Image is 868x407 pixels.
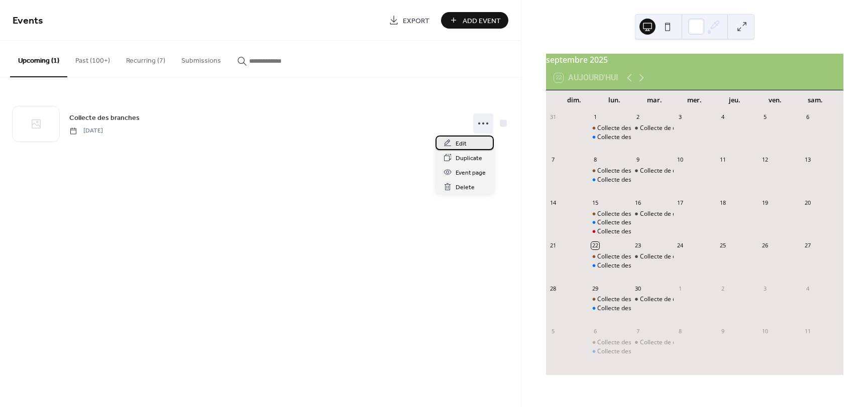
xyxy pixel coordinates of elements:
[631,338,674,347] div: Collecte de déchet
[634,285,641,292] div: 30
[677,199,684,206] div: 17
[597,304,691,313] div: Collecte des matières recyclables
[640,295,692,304] div: Collecte de déchet
[69,126,103,135] span: [DATE]
[597,133,691,142] div: Collecte des matières recyclables
[631,210,674,218] div: Collecte de déchet
[549,242,557,249] div: 21
[762,199,769,206] div: 19
[173,41,229,76] button: Submissions
[591,113,599,121] div: 1
[640,124,692,132] div: Collecte de déchet
[588,167,631,175] div: Collecte des matières organiques
[719,327,726,335] div: 9
[549,156,557,164] div: 7
[588,124,631,132] div: Collecte des matières organiques
[67,41,118,76] button: Past (100+)
[597,176,691,184] div: Collecte des matières recyclables
[631,124,674,132] div: Collecte de déchet
[762,113,769,121] div: 5
[677,156,684,164] div: 10
[588,338,631,347] div: Collecte des matières organiques
[597,261,691,270] div: Collecte des matières recyclables
[456,139,467,149] span: Edit
[634,199,641,206] div: 16
[634,327,641,335] div: 7
[549,199,557,206] div: 14
[597,167,691,175] div: Collecte des matières organiques
[10,41,67,77] button: Upcoming (1)
[677,327,684,335] div: 8
[719,285,726,292] div: 2
[719,113,726,121] div: 4
[549,285,557,292] div: 28
[804,242,811,249] div: 27
[634,242,641,249] div: 23
[675,90,715,110] div: mer.
[804,113,811,121] div: 6
[591,242,599,249] div: 22
[677,242,684,249] div: 24
[456,182,475,193] span: Delete
[755,90,795,110] div: ven.
[677,113,684,121] div: 3
[69,113,140,123] span: Collecte des branches
[719,199,726,206] div: 18
[588,176,631,184] div: Collecte des matières recyclables
[762,242,769,249] div: 26
[762,156,769,164] div: 12
[403,16,429,26] span: Export
[597,227,684,236] div: Collecte des objets volumineux
[719,242,726,249] div: 25
[588,261,631,270] div: Collecte des matières recyclables
[640,210,692,218] div: Collecte de déchet
[795,90,835,110] div: sam.
[597,347,691,356] div: Collecte des matières recyclables
[441,12,508,29] button: Add Event
[588,252,631,261] div: Collecte des matières organiques
[588,295,631,304] div: Collecte des matières organiques
[640,167,692,175] div: Collecte de déchet
[588,218,631,227] div: Collecte des matières recyclables
[463,16,501,26] span: Add Event
[588,133,631,142] div: Collecte des matières recyclables
[634,90,675,110] div: mar.
[591,285,599,292] div: 29
[715,90,755,110] div: jeu.
[597,218,691,227] div: Collecte des matières recyclables
[597,338,691,347] div: Collecte des matières organiques
[588,304,631,313] div: Collecte des matières recyclables
[546,54,843,66] div: septembre 2025
[118,41,173,76] button: Recurring (7)
[591,327,599,335] div: 6
[804,285,811,292] div: 4
[588,347,631,356] div: Collecte des matières recyclables
[677,285,684,292] div: 1
[597,252,691,261] div: Collecte des matières organiques
[640,338,692,347] div: Collecte de déchet
[804,327,811,335] div: 11
[597,124,691,132] div: Collecte des matières organiques
[762,285,769,292] div: 3
[69,112,140,123] a: Collecte des branches
[456,168,486,178] span: Event page
[804,199,811,206] div: 20
[640,252,692,261] div: Collecte de déchet
[456,153,482,164] span: Duplicate
[549,327,557,335] div: 5
[634,113,641,121] div: 2
[381,12,437,29] a: Export
[591,156,599,164] div: 8
[588,227,631,236] div: Collecte des objets volumineux
[591,199,599,206] div: 15
[597,210,691,218] div: Collecte des matières organiques
[554,90,594,110] div: dim.
[594,90,634,110] div: lun.
[631,252,674,261] div: Collecte de déchet
[631,167,674,175] div: Collecte de déchet
[597,295,691,304] div: Collecte des matières organiques
[631,295,674,304] div: Collecte de déchet
[634,156,641,164] div: 9
[719,156,726,164] div: 11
